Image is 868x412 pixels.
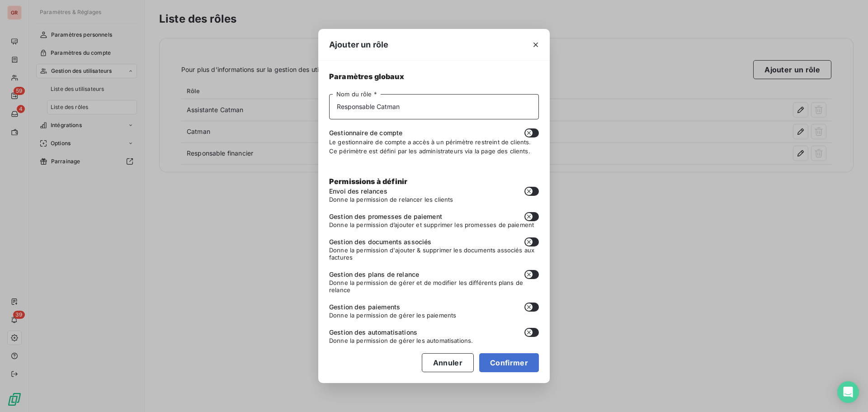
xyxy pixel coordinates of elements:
span: Paramètres globaux [329,71,539,82]
span: Gestion des paiements [329,303,400,312]
span: Gestion des automatisations [329,328,417,337]
span: Gestion des promesses de paiement [329,212,442,221]
span: Envoi des relances [329,187,387,196]
button: Annuler [422,353,474,372]
span: Donne la permission de gérer les paiements [329,312,539,319]
span: Donne la permission de relancer les clients [329,196,539,203]
span: Le gestionnaire de compte a accès à un périmètre restreint de clients. Ce périmètre est défini pa... [329,138,531,155]
input: placeholder [329,94,539,119]
span: Donne la permission d’ajouter et supprimer les promesses de paiement [329,221,539,228]
span: Permissions à définir [329,177,407,186]
span: Donne la permission de gérer et de modifier les différents plans de relance [329,279,539,294]
span: Gestion des documents associés [329,237,432,246]
span: Gestion des plans de relance [329,270,419,279]
span: Donne la permission de gérer les automatisations. [329,337,539,344]
span: Gestionnaire de compte [329,128,402,137]
span: Ajouter un rôle [329,38,388,51]
span: Donne la permission d'ajouter & supprimer les documents associés aux factures [329,246,539,261]
div: Open Intercom Messenger [837,381,859,403]
button: Confirmer [479,353,539,372]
